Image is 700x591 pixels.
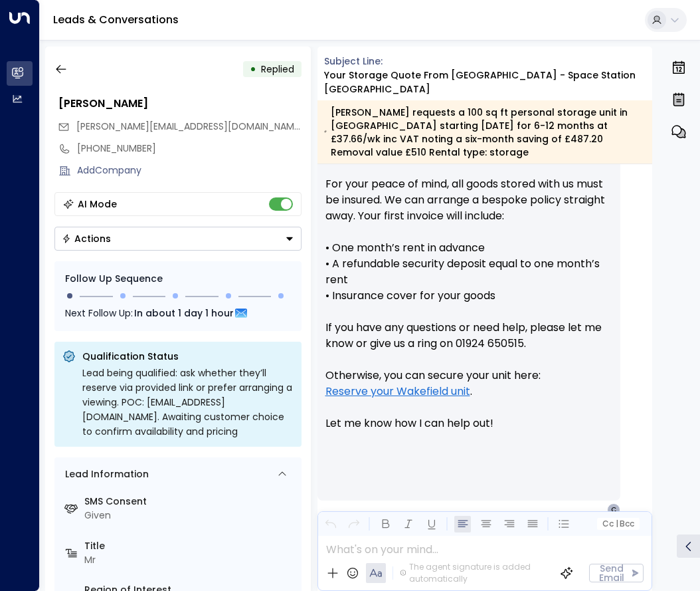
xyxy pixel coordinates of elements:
[615,519,618,529] span: |
[325,384,470,400] a: Reserve your Wakefield unit
[65,272,291,286] div: Follow Up Sequence
[597,518,640,531] button: Cc|Bcc
[324,55,383,68] span: Subject Line:
[602,519,634,529] span: Cc Bcc
[82,350,294,363] p: Qualification Status
[65,306,291,320] div: Next Follow Up:
[58,96,302,112] div: [PERSON_NAME]
[53,12,179,27] a: Leads & Conversations
[84,553,296,567] div: Mr
[54,227,302,251] div: Button group with a nested menu
[322,516,339,532] button: Undo
[84,509,296,523] div: Given
[324,68,653,96] div: Your storage quote from [GEOGRAPHIC_DATA] - Space Station [GEOGRAPHIC_DATA]
[77,142,302,156] div: [PHONE_NUMBER]
[400,561,550,585] div: The agent signature is added automatically
[261,62,294,76] span: Replied
[84,495,296,509] label: SMS Consent
[78,197,117,211] div: AI Mode
[77,164,302,177] div: AddCompany
[60,467,149,481] div: Lead Information
[82,366,294,439] div: Lead being qualified: ask whether they’ll reserve via provided link or prefer arranging a viewing...
[76,120,302,134] span: chris.darby469@icloud.com
[345,516,362,532] button: Redo
[134,306,234,320] span: In about 1 day 1 hour
[76,120,303,133] span: [PERSON_NAME][EMAIL_ADDRESS][DOMAIN_NAME]
[324,106,645,159] div: [PERSON_NAME] requests a 100 sq ft personal storage unit in [GEOGRAPHIC_DATA] starting [DATE] for...
[250,57,256,81] div: •
[54,227,302,251] button: Actions
[607,503,620,517] div: C
[84,539,296,553] label: Title
[62,233,111,245] div: Actions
